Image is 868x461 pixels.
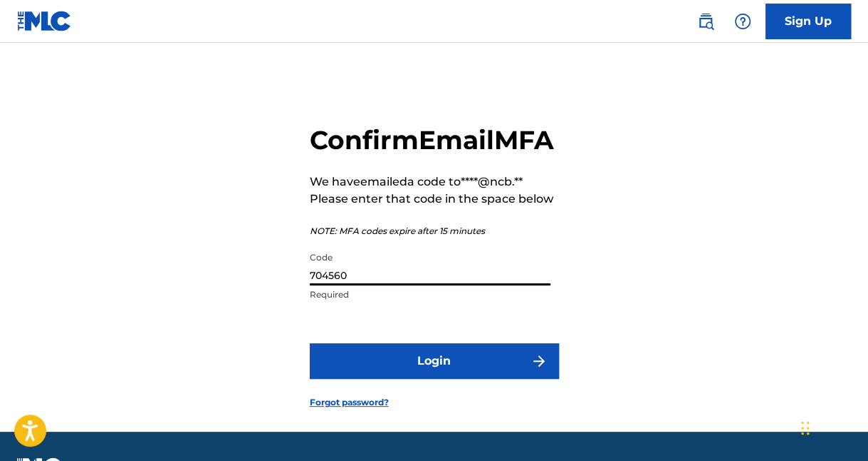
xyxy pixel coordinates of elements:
iframe: Chat Widget [797,392,868,461]
p: NOTE: MFA codes expire after 15 minutes [310,225,554,238]
h2: Confirm Email MFA [310,124,554,156]
p: We have emailed a code to ****@ncb.** [310,173,554,191]
a: Sign Up [765,4,851,39]
img: f7272a7cc735f4ea7f67.svg [530,353,548,370]
div: Help [728,7,757,36]
img: search [697,13,714,30]
img: MLC Logo [17,11,72,31]
p: Please enter that code in the space below [310,191,554,208]
div: Træk [801,407,810,450]
div: Chat-widget [797,392,868,461]
img: help [734,13,751,30]
button: Login [310,343,559,379]
p: Required [310,288,550,301]
a: Public Search [691,7,720,36]
a: Forgot password? [310,396,389,409]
